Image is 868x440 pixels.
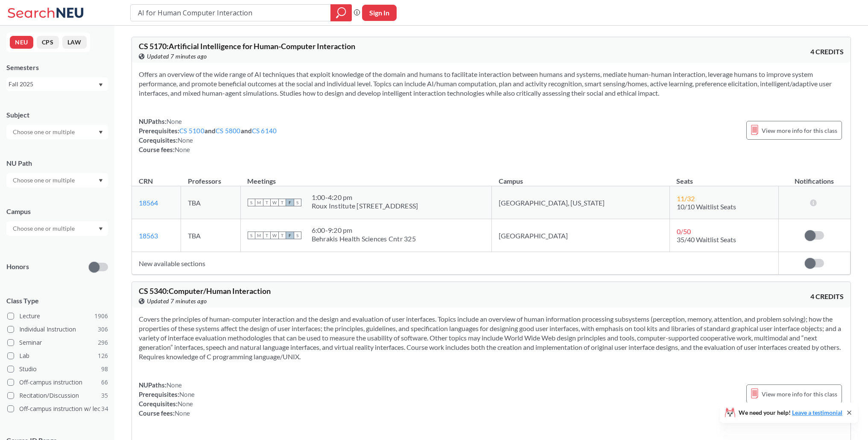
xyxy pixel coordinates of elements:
a: CS 5100 [179,127,205,135]
span: T [263,232,271,239]
div: Roux Institute [STREET_ADDRESS] [312,202,418,210]
span: S [294,232,301,239]
input: Choose one or multiple [9,127,80,137]
label: Studio [7,364,108,375]
span: T [278,232,286,239]
a: CS 5800 [216,127,241,135]
span: S [248,199,255,206]
span: None [167,381,182,389]
div: Fall 2025 [9,79,98,89]
svg: magnifying glass [336,7,346,19]
span: F [286,232,294,239]
span: T [263,199,271,206]
section: Covers the principles of human-computer interaction and the design and evaluation of user interfa... [139,314,844,361]
span: View more info for this class [762,389,837,399]
label: Off-campus instruction [7,377,108,388]
span: 35 [101,391,108,400]
span: 306 [98,325,108,334]
a: 18564 [139,199,158,207]
span: None [175,146,190,153]
span: F [286,199,294,206]
span: Class Type [6,296,108,305]
span: CS 5340 : Computer/Human Interaction [139,286,271,296]
th: Seats [669,168,778,186]
button: Sign In [362,5,397,21]
div: magnifying glass [330,4,352,21]
span: 0 / 50 [677,227,691,235]
span: None [179,390,195,398]
span: 126 [98,351,108,361]
span: 4 CREDITS [810,292,844,301]
a: Leave a testimonial [792,409,842,416]
section: Offers an overview of the wide range of AI techniques that exploit knowledge of the domain and hu... [139,70,844,98]
td: TBA [181,219,240,252]
span: 10/10 Waitlist Seats [677,202,736,211]
button: NEU [10,36,33,49]
span: 35/40 Waitlist Seats [677,235,736,243]
span: 4 CREDITS [810,47,844,56]
label: Individual Instruction [7,324,108,335]
a: 18563 [139,232,158,240]
span: S [248,232,255,239]
svg: Dropdown arrow [99,131,103,134]
div: Dropdown arrow [6,125,108,139]
input: Class, professor, course number, "phrase" [137,6,324,20]
div: CRN [139,176,153,186]
span: T [278,199,286,206]
label: Seminar [7,337,108,348]
span: We need your help! [739,410,842,416]
div: NU Path [6,158,108,168]
svg: Dropdown arrow [99,179,103,182]
td: New available sections [132,252,778,275]
span: M [255,199,263,206]
div: Subject [6,110,108,120]
td: [GEOGRAPHIC_DATA], [US_STATE] [492,186,669,219]
div: Dropdown arrow [6,173,108,188]
span: None [178,400,193,408]
div: Fall 2025Dropdown arrow [6,77,108,91]
label: Recitation/Discussion [7,390,108,401]
input: Choose one or multiple [9,175,80,185]
span: M [255,232,263,239]
span: 11 / 32 [677,194,695,202]
div: NUPaths: Prerequisites: and and Corequisites: Course fees: [139,117,277,154]
label: Lab [7,350,108,361]
span: None [175,409,190,417]
span: View more info for this class [762,125,837,136]
th: Professors [181,168,240,186]
span: CS 5170 : Artificial Intelligence for Human-Computer Interaction [139,41,355,51]
svg: Dropdown arrow [99,227,103,231]
div: NUPaths: Prerequisites: Corequisites: Course fees: [139,380,195,418]
button: CPS [37,36,59,49]
div: Behrakis Health Sciences Cntr 325 [312,235,416,243]
span: None [167,117,182,125]
span: W [271,199,278,206]
span: 66 [101,378,108,387]
div: Campus [6,207,108,216]
td: TBA [181,186,240,219]
div: 6:00 - 9:20 pm [312,226,416,235]
span: S [294,199,301,206]
th: Meetings [240,168,492,186]
p: Honors [6,262,29,272]
label: Off-campus instruction w/ lec [7,403,108,414]
span: Updated 7 minutes ago [147,296,207,306]
span: 98 [101,364,108,374]
td: [GEOGRAPHIC_DATA] [492,219,669,252]
span: W [271,232,278,239]
div: Dropdown arrow [6,221,108,236]
span: Updated 7 minutes ago [147,52,207,61]
span: 296 [98,338,108,347]
svg: Dropdown arrow [99,83,103,87]
a: CS 6140 [252,127,277,135]
span: None [178,136,193,144]
div: Semesters [6,63,108,72]
button: LAW [62,36,87,49]
label: Lecture [7,311,108,322]
span: 1906 [94,311,108,321]
input: Choose one or multiple [9,223,80,234]
th: Notifications [778,168,850,186]
th: Campus [492,168,669,186]
div: 1:00 - 4:20 pm [312,193,418,202]
span: 34 [101,404,108,414]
